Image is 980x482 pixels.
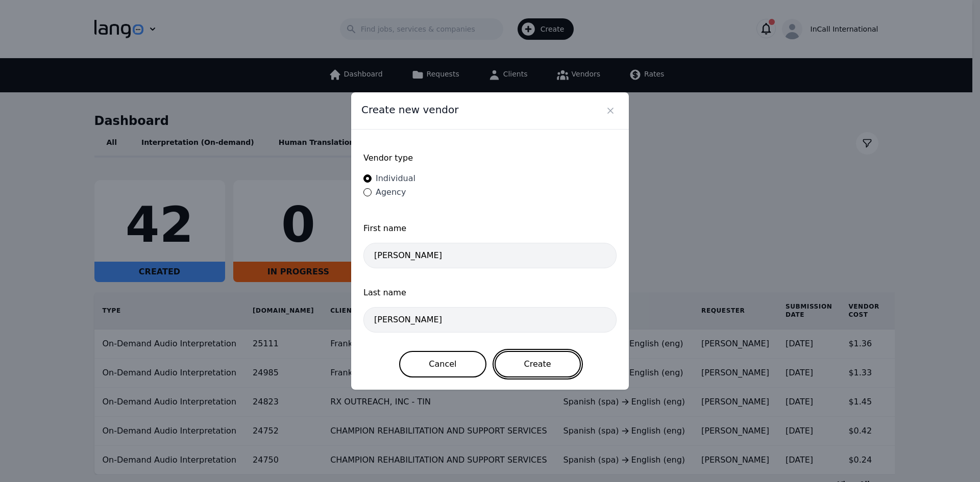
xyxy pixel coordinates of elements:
span: Individual [376,173,415,183]
input: Agency [363,188,372,196]
button: Create [495,351,581,377]
button: Cancel [399,351,486,377]
span: Agency [376,187,406,197]
input: Enter last name [363,307,617,333]
span: Create new vendor [361,103,458,117]
button: Close [602,103,619,119]
input: Individual [363,174,372,183]
label: Vendor type [363,152,617,164]
span: Last name [363,287,617,299]
span: First name [363,222,617,235]
input: Enter first name [363,243,617,268]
